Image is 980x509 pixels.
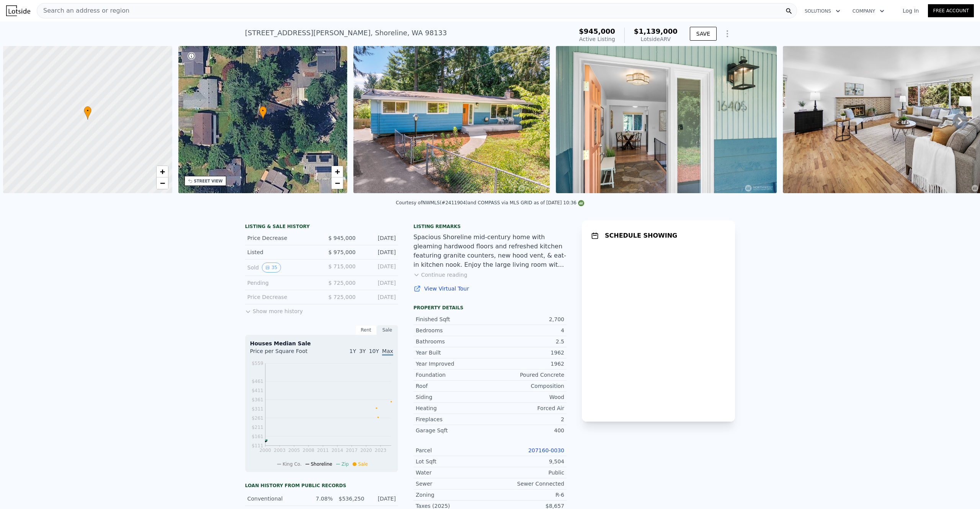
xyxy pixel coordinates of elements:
tspan: 2005 [288,448,300,453]
div: Sold [247,263,315,273]
tspan: 2000 [260,448,271,453]
div: Garage Sqft [416,427,490,434]
div: [DATE] [362,293,396,301]
div: 1962 [490,360,564,368]
tspan: 2011 [317,448,329,453]
a: Zoom in [332,166,343,177]
a: 207160-0030 [528,447,564,453]
span: − [160,178,165,188]
div: Houses Median Sale [250,340,393,347]
div: [DATE] [362,263,396,273]
button: SAVE [690,27,717,41]
span: • [84,107,91,114]
span: − [335,178,340,188]
div: Year Built [416,349,490,356]
div: Zoning [416,491,490,499]
div: 9,504 [490,458,564,465]
img: Sale: 167236243 Parcel: 98265490 [556,46,776,193]
tspan: 2023 [375,448,387,453]
div: 2 [490,415,564,423]
div: Sewer Connected [490,480,564,488]
div: Poured Concrete [490,371,564,379]
div: Roof [416,382,490,390]
span: Search an address or region [37,6,129,15]
img: NWMLS Logo [578,200,584,206]
span: $ 975,000 [328,249,356,255]
div: 2.5 [490,338,564,345]
tspan: $311 [252,406,263,412]
div: 1962 [490,349,564,356]
div: • [259,106,267,120]
a: Zoom out [332,177,343,189]
tspan: $111 [252,443,263,448]
div: Listed [247,248,315,256]
div: Sale [377,325,398,335]
span: $ 715,000 [328,263,356,269]
span: + [335,167,340,176]
tspan: 2020 [360,448,372,453]
span: • [259,107,267,114]
div: Rent [355,325,377,335]
div: Price Decrease [247,234,315,242]
div: STREET VIEW [194,178,223,184]
span: + [160,167,165,176]
div: Price per Square Foot [250,347,322,360]
div: Public [490,469,564,476]
div: 400 [490,427,564,434]
div: Bedrooms [416,327,490,334]
button: Show Options [720,26,735,41]
div: Bathrooms [416,338,490,345]
span: Zip [341,461,349,467]
tspan: $261 [252,415,263,421]
a: Zoom out [157,177,168,189]
tspan: 2014 [332,448,343,453]
span: $1,139,000 [634,27,678,35]
button: Continue reading [413,271,467,279]
button: Show more history [245,304,303,315]
div: Listing remarks [413,223,567,230]
button: Company [846,4,890,18]
div: Wood [490,393,564,401]
div: Sewer [416,480,490,488]
div: 7.08% [306,495,333,502]
tspan: 2003 [274,448,286,453]
div: Pending [247,279,315,287]
tspan: $411 [252,388,263,393]
img: Sale: 167236243 Parcel: 98265490 [353,46,550,193]
div: Foundation [416,371,490,379]
div: • [84,106,91,120]
div: [DATE] [362,279,396,287]
span: Max [382,348,393,356]
span: $945,000 [579,27,615,35]
a: Free Account [928,4,974,17]
div: Loan history from public records [245,483,398,489]
div: [DATE] [362,234,396,242]
div: Parcel [416,447,490,454]
div: LISTING & SALE HISTORY [245,223,398,231]
span: 3Y [359,348,366,354]
div: [DATE] [362,248,396,256]
h1: SCHEDULE SHOWING [605,231,677,240]
div: 4 [490,327,564,334]
tspan: $361 [252,397,263,402]
div: Heating [416,404,490,412]
div: Siding [416,393,490,401]
div: [STREET_ADDRESS][PERSON_NAME] , Shoreline , WA 98133 [245,28,447,38]
span: Sale [358,461,368,467]
a: Zoom in [157,166,168,177]
span: $ 945,000 [328,235,356,241]
span: 1Y [350,348,356,354]
div: Lot Sqft [416,458,490,465]
div: Water [416,469,490,476]
tspan: $559 [252,361,263,366]
div: Composition [490,382,564,390]
div: Property details [413,305,567,311]
tspan: $161 [252,434,263,439]
div: Spacious Shoreline mid-century home with gleaming hardwood floors and refreshed kitchen featuring... [413,233,567,269]
a: Log In [893,7,928,15]
tspan: $461 [252,379,263,384]
a: View Virtual Tour [413,285,567,292]
div: Courtesy of NWMLS (#2411904) and COMPASS via MLS GRID as of [DATE] 10:36 [396,200,584,205]
div: Forced Air [490,404,564,412]
div: Year Improved [416,360,490,368]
